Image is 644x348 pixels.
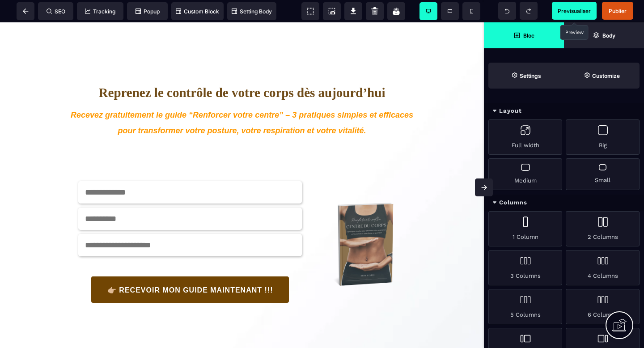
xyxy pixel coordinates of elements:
div: 2 Columns [566,211,640,246]
div: 4 Columns [566,250,640,285]
span: Setting Body [232,8,272,15]
div: 3 Columns [488,250,562,285]
span: Settings [488,63,564,89]
img: b5817189f640a198fbbb5bc8c2515528_10.png [311,170,415,274]
span: Open Style Manager [564,63,640,89]
strong: Settings [520,72,541,79]
div: Medium [488,158,562,190]
i: Recevez gratuitement le guide “Renforcer votre centre” – 3 pratiques simples et efficaces pour tr... [71,88,415,113]
span: View components [301,2,319,20]
button: 👉🏼 RECEVOIR MON GUIDE MAINTENANT !!! [91,254,290,281]
span: Tracking [85,8,115,15]
span: Publier [609,8,627,14]
span: Open Layer Manager [564,22,644,48]
div: Big [566,119,640,155]
span: Screenshot [323,2,341,20]
span: Open Blocks [484,22,564,48]
span: SEO [47,8,65,15]
strong: Body [602,32,615,39]
div: 6 Columns [566,289,640,324]
div: Columns [484,195,644,211]
span: Popup [136,8,160,15]
strong: Bloc [523,32,534,39]
strong: Customize [592,72,620,79]
span: Previsualiser [558,8,591,14]
div: 1 Column [488,211,562,246]
div: Full width [488,119,562,155]
div: 5 Columns [488,289,562,324]
div: Small [566,158,640,190]
div: Layout [484,103,644,119]
span: Custom Block [176,8,219,15]
span: Preview [552,2,597,20]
